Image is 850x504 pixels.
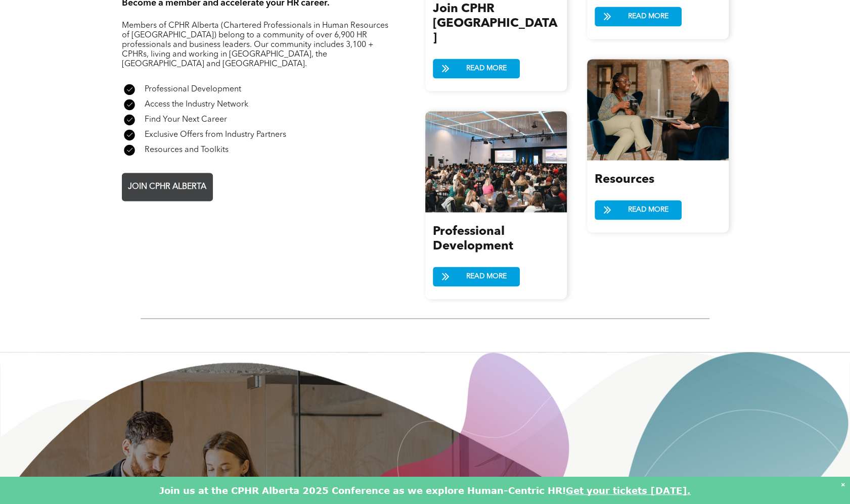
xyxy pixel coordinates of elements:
font: Join us at the CPHR Alberta 2025 Conference as we explore Human-Centric HR! [159,485,566,496]
span: Professional Development [145,85,241,93]
span: Resources and Toolkits [145,146,229,154]
span: Members of CPHR Alberta (Chartered Professionals in Human Resources of [GEOGRAPHIC_DATA]) belong ... [122,22,388,68]
span: Professional Development [433,226,513,253]
a: READ MORE [595,200,682,220]
a: JOIN CPHR ALBERTA [122,173,213,201]
span: Join CPHR [GEOGRAPHIC_DATA] [433,3,557,44]
span: READ MORE [624,7,672,26]
div: Dismiss notification [841,479,845,489]
span: READ MORE [463,59,510,78]
span: READ MORE [624,200,672,219]
a: READ MORE [433,267,520,286]
a: Get your tickets [DATE]. [566,485,691,496]
span: Exclusive Offers from Industry Partners [145,131,286,139]
span: Access the Industry Network [145,100,248,109]
span: READ MORE [463,267,510,286]
span: JOIN CPHR ALBERTA [124,177,210,197]
span: Resources [595,174,654,186]
a: READ MORE [595,7,682,26]
span: Find Your Next Career [145,116,227,124]
a: READ MORE [433,59,520,78]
